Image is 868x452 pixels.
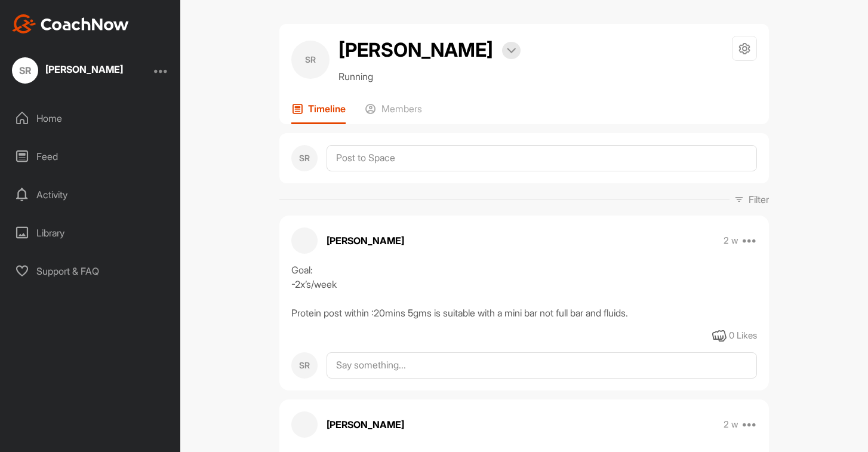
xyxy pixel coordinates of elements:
p: Running [338,69,521,84]
p: [PERSON_NAME] [327,233,404,248]
img: CoachNow [12,14,129,33]
div: SR [291,145,318,171]
p: Filter [749,192,769,207]
p: [PERSON_NAME] [327,417,404,432]
div: SR [291,352,318,379]
div: Home [7,103,175,133]
div: Goal: -2x’s/week Protein post within :20mins 5gms is suitable with a mini bar not full bar and fl... [291,263,757,320]
p: 2 w [724,235,738,247]
div: Feed [7,142,175,171]
img: arrow-down [507,48,516,54]
p: Timeline [308,103,346,115]
div: SR [12,57,38,84]
div: Support & FAQ [7,256,175,286]
h2: [PERSON_NAME] [338,36,493,64]
div: 0 Likes [729,329,757,343]
p: 2 w [724,419,738,431]
p: Members [381,103,422,115]
div: SR [291,41,330,79]
div: [PERSON_NAME] [45,64,123,74]
div: Library [7,218,175,248]
div: Activity [7,180,175,210]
